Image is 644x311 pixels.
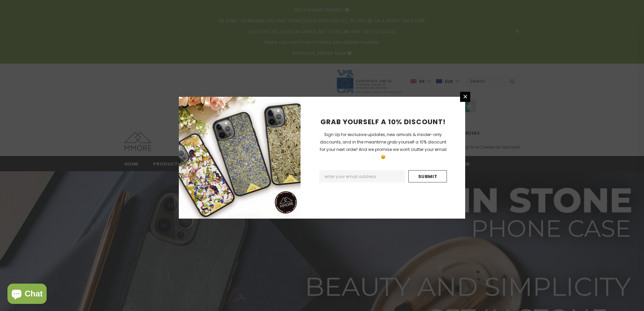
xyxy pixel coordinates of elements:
[319,170,405,182] input: Email Address
[460,92,470,102] a: Close
[5,284,49,306] inbox-online-store-chat: Shopify online store chat
[320,117,446,127] span: GRAB YOURSELF A 10% DISCOUNT!
[320,132,447,160] span: Sign Up for exclusive updates, new arrivals & insider-only discounts, and in the meantime grab yo...
[408,170,447,182] input: Submit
